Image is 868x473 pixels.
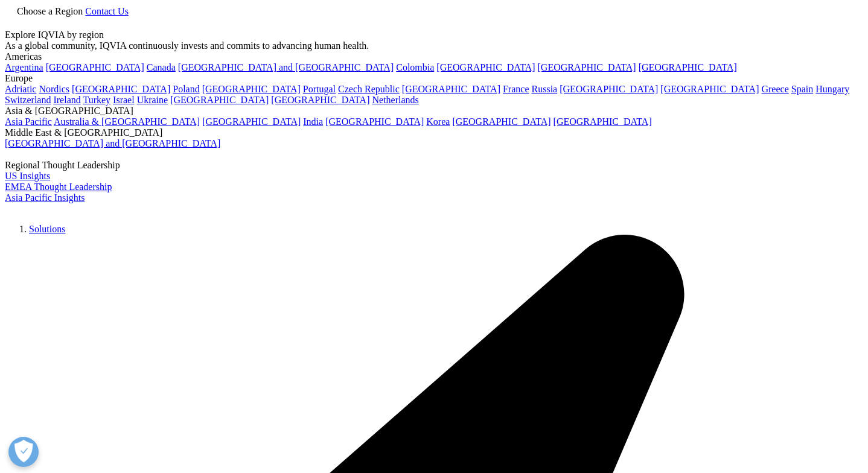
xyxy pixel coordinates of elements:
[202,84,301,94] a: [GEOGRAPHIC_DATA]
[402,84,500,94] a: [GEOGRAPHIC_DATA]
[5,171,50,181] a: US Insights
[303,84,336,94] a: Portugal
[5,40,863,51] div: As a global community, IQVIA continuously invests and commits to advancing human health.
[17,6,83,16] span: Choose a Region
[791,84,813,94] a: Spain
[5,192,85,203] a: Asia Pacific Insights
[639,62,737,72] a: [GEOGRAPHIC_DATA]
[452,116,550,127] a: [GEOGRAPHIC_DATA]
[72,84,170,94] a: [GEOGRAPHIC_DATA]
[83,95,110,105] a: Turkey
[761,84,788,94] a: Greece
[170,95,269,105] a: [GEOGRAPHIC_DATA]
[5,127,863,138] div: Middle East & [GEOGRAPHIC_DATA]
[5,138,220,148] a: [GEOGRAPHIC_DATA] and [GEOGRAPHIC_DATA]
[436,62,535,72] a: [GEOGRAPHIC_DATA]
[5,51,863,62] div: Americas
[396,62,434,72] a: Colombia
[202,116,301,127] a: [GEOGRAPHIC_DATA]
[532,84,558,94] a: Russia
[137,95,168,105] a: Ukraine
[53,95,80,105] a: Ireland
[147,62,176,72] a: Canada
[113,95,135,105] a: Israel
[271,95,369,105] a: [GEOGRAPHIC_DATA]
[5,95,51,105] a: Switzerland
[5,62,43,72] a: Argentina
[5,106,863,116] div: Asia & [GEOGRAPHIC_DATA]
[54,116,200,127] a: Australia & [GEOGRAPHIC_DATA]
[8,437,39,467] button: Open Preferences
[660,84,759,94] a: [GEOGRAPHIC_DATA]
[5,160,863,171] div: Regional Thought Leadership
[554,116,652,127] a: [GEOGRAPHIC_DATA]
[538,62,636,72] a: [GEOGRAPHIC_DATA]
[303,116,323,127] a: India
[5,73,863,84] div: Europe
[5,30,863,40] div: Explore IQVIA by region
[426,116,450,127] a: Korea
[372,95,418,105] a: Netherlands
[503,84,529,94] a: France
[815,84,849,94] a: Hungary
[325,116,424,127] a: [GEOGRAPHIC_DATA]
[29,224,65,234] a: Solutions
[5,182,112,192] a: EMEA Thought Leadership
[85,6,129,16] a: Contact Us
[5,84,36,94] a: Adriatic
[338,84,400,94] a: Czech Republic
[173,84,199,94] a: Poland
[39,84,69,94] a: Nordics
[5,116,52,127] a: Asia Pacific
[560,84,658,94] a: [GEOGRAPHIC_DATA]
[178,62,394,72] a: [GEOGRAPHIC_DATA] and [GEOGRAPHIC_DATA]
[46,62,144,72] a: [GEOGRAPHIC_DATA]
